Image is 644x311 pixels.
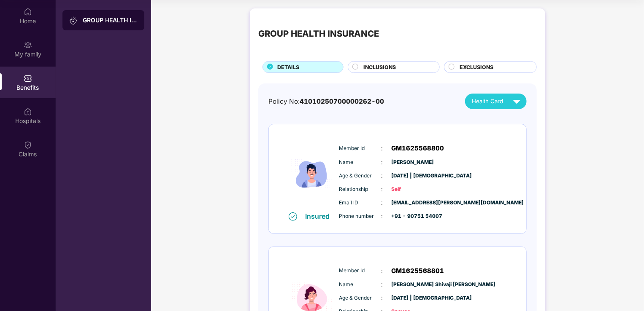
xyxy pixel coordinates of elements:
[382,198,383,207] span: :
[339,145,382,153] span: Member Id
[69,16,78,25] img: svg+xml;base64,PHN2ZyB3aWR0aD0iMjAiIGhlaWdodD0iMjAiIHZpZXdCb3g9IjAgMCAyMCAyMCIgZmlsbD0ibm9uZSIgeG...
[460,63,493,71] span: EXCLUSIONS
[509,94,524,109] img: svg+xml;base64,PHN2ZyB4bWxucz0iaHR0cDovL3d3dy53My5vcmcvMjAwMC9zdmciIHZpZXdCb3g9IjAgMCAyNCAyNCIgd2...
[339,158,382,166] span: Name
[287,137,337,212] img: icon
[382,171,383,180] span: :
[392,281,434,289] span: [PERSON_NAME] Shivaji [PERSON_NAME]
[472,97,503,106] span: Health Card
[392,294,434,302] span: [DATE] | [DEMOGRAPHIC_DATA]
[392,212,434,220] span: +91 - 90751 54007
[392,172,434,180] span: [DATE] | [DEMOGRAPHIC_DATA]
[382,144,383,153] span: :
[382,185,383,194] span: :
[339,281,382,289] span: Name
[24,8,32,16] img: svg+xml;base64,PHN2ZyBpZD0iSG9tZSIgeG1sbnM9Imh0dHA6Ly93d3cudzMub3JnLzIwMDAvc3ZnIiB3aWR0aD0iMjAiIG...
[392,266,444,276] span: GM1625568801
[289,212,297,221] img: svg+xml;base64,PHN2ZyB4bWxucz0iaHR0cDovL3d3dy53My5vcmcvMjAwMC9zdmciIHdpZHRoPSIxNiIgaGVpZ2h0PSIxNi...
[339,294,382,302] span: Age & Gender
[392,143,444,153] span: GM1625568800
[392,199,434,207] span: [EMAIL_ADDRESS][PERSON_NAME][DOMAIN_NAME]
[306,212,335,220] div: Insured
[339,185,382,193] span: Relationship
[339,172,382,180] span: Age & Gender
[277,63,299,71] span: DETAILS
[382,158,383,167] span: :
[382,266,383,276] span: :
[24,141,32,149] img: svg+xml;base64,PHN2ZyBpZD0iQ2xhaW0iIHhtbG5zPSJodHRwOi8vd3d3LnczLm9yZy8yMDAwL3N2ZyIgd2lkdGg9IjIwIi...
[24,74,32,83] img: svg+xml;base64,PHN2ZyBpZD0iQmVuZWZpdHMiIHhtbG5zPSJodHRwOi8vd3d3LnczLm9yZy8yMDAwL3N2ZyIgd2lkdGg9Ij...
[339,212,382,220] span: Phone number
[339,199,382,207] span: Email ID
[465,94,527,109] button: Health Card
[24,41,32,49] img: svg+xml;base64,PHN2ZyB3aWR0aD0iMjAiIGhlaWdodD0iMjAiIHZpZXdCb3g9IjAgMCAyMCAyMCIgZmlsbD0ibm9uZSIgeG...
[339,267,382,275] span: Member Id
[24,107,32,116] img: svg+xml;base64,PHN2ZyBpZD0iSG9zcGl0YWxzIiB4bWxucz0iaHR0cDovL3d3dy53My5vcmcvMjAwMC9zdmciIHdpZHRoPS...
[258,27,379,40] div: GROUP HEALTH INSURANCE
[382,293,383,303] span: :
[300,97,384,105] span: 41010250700000262-00
[392,185,434,193] span: Self
[392,158,434,166] span: [PERSON_NAME]
[364,63,396,71] span: INCLUSIONS
[382,280,383,289] span: :
[83,16,138,24] div: GROUP HEALTH INSURANCE
[268,97,384,107] div: Policy No:
[382,212,383,221] span: :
